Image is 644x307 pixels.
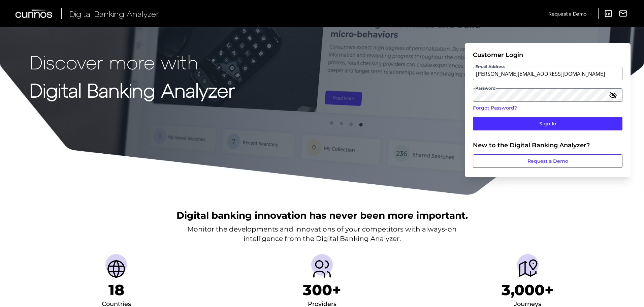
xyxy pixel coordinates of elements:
[69,9,159,19] span: Digital Banking Analyzer
[30,79,235,101] strong: Digital Banking Analyzer
[473,117,622,130] button: Sign In
[473,142,622,149] div: New to the Digital Banking Analyzer?
[549,11,586,17] span: Request a Demo
[105,258,127,280] img: Countries
[517,258,539,280] img: Journeys
[502,281,554,299] h1: 3,000+
[187,224,457,243] p: Monitor the developments and innovations of your competitors with always-on intelligence from the...
[176,209,468,222] h2: Digital banking innovation has never been more important.
[473,154,622,168] a: Request a Demo
[30,51,235,72] p: Discover more with
[475,86,496,91] span: Password
[475,64,506,69] span: Email Address
[549,8,586,19] a: Request a Demo
[303,281,341,299] h1: 300+
[311,258,333,280] img: Providers
[15,9,53,18] img: Curinos
[473,104,622,112] a: Forgot Password?
[473,51,622,59] div: Customer Login
[108,281,124,299] h1: 18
